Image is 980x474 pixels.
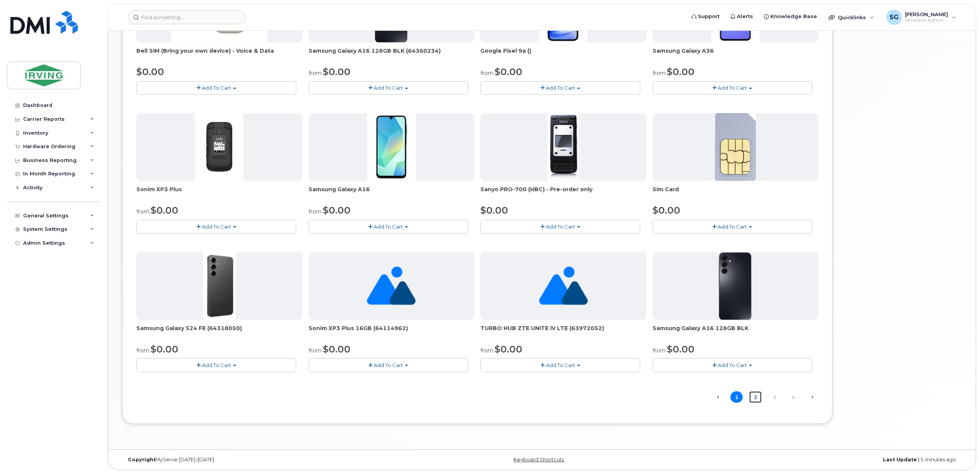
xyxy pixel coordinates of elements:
[480,47,646,62] span: Google Pixel 9a ()
[136,47,302,62] div: Bell SIM (Bring your own device) - Voice & Data
[480,70,493,77] small: from
[546,85,575,91] span: Add To Cart
[309,185,475,201] div: Samsung Galaxy A16
[719,252,752,320] img: image002.png
[323,66,351,77] span: $0.00
[136,208,149,215] small: from
[806,392,818,402] a: Next →
[905,11,948,17] span: [PERSON_NAME]
[718,85,747,91] span: Add To Cart
[136,347,149,354] small: from
[546,362,575,368] span: Add To Cart
[367,113,416,181] img: phone23946.JPG
[309,70,322,77] small: from
[667,344,695,355] span: $0.00
[653,220,812,233] button: Add To Cart
[136,185,302,201] div: Sonim XP3 Plus
[202,362,231,368] span: Add To Cart
[682,457,962,463] div: 15 minutes ago
[653,324,819,340] div: Samsung Galaxy A16 128GB BLK
[881,10,962,25] div: Sheryl Galorport
[309,324,475,340] div: Sonim XP3 Plus 16GB (64114962)
[698,13,720,20] span: Support
[758,9,822,24] a: Knowledge Base
[202,224,231,230] span: Add To Cart
[768,391,780,403] a: 3
[889,13,899,22] span: SG
[480,358,640,372] button: Add To Cart
[653,47,819,62] div: Samsung Galaxy A36
[323,205,351,216] span: $0.00
[309,208,322,215] small: from
[749,391,762,403] a: 2
[838,14,866,20] span: Quicklinks
[712,392,724,402] span: ← Previous
[546,224,575,230] span: Add To Cart
[770,13,817,20] span: Knowledge Base
[374,362,403,368] span: Add To Cart
[136,66,164,77] span: $0.00
[128,10,245,24] input: Find something...
[480,220,640,233] button: Add To Cart
[653,347,666,354] small: from
[309,220,468,233] button: Add To Cart
[136,81,296,95] button: Add To Cart
[513,457,564,462] a: Keyboard Shortcuts
[495,344,522,355] span: $0.00
[547,113,579,181] img: phone15272.JPG
[136,358,296,372] button: Add To Cart
[195,113,243,181] img: phone23748.JPG
[309,81,468,95] button: Add To Cart
[374,85,403,91] span: Add To Cart
[374,224,403,230] span: Add To Cart
[725,9,758,24] a: Alerts
[136,324,302,340] div: Samsung Galaxy S24 FE (64318050)
[823,10,879,25] div: Quicklinks
[323,344,351,355] span: $0.00
[718,224,747,230] span: Add To Cart
[495,66,522,77] span: $0.00
[686,9,725,24] a: Support
[202,85,231,91] span: Add To Cart
[151,344,178,355] span: $0.00
[737,13,753,20] span: Alerts
[653,358,812,372] button: Add To Cart
[730,391,743,403] span: 1
[309,347,322,354] small: from
[539,252,588,320] img: no_image_found-2caef05468ed5679b831cfe6fc140e25e0c280774317ffc20a367ab7fd17291e.png
[480,81,640,95] button: Add To Cart
[653,205,680,216] span: $0.00
[203,252,236,320] img: s24_fe.png
[367,252,416,320] img: no_image_found-2caef05468ed5679b831cfe6fc140e25e0c280774317ffc20a367ab7fd17291e.png
[653,81,812,95] button: Add To Cart
[128,457,156,462] strong: Copyright
[718,362,747,368] span: Add To Cart
[480,347,493,354] small: from
[653,70,666,77] small: from
[905,17,948,23] span: Wireless Admin
[136,220,296,233] button: Add To Cart
[480,205,508,216] span: $0.00
[667,66,695,77] span: $0.00
[151,205,178,216] span: $0.00
[122,457,402,463] div: MyServe [DATE]–[DATE]
[480,185,646,201] div: Sanyo PRO-700 (HBC) - Pre-order only
[309,358,468,372] button: Add To Cart
[715,113,756,181] img: multisim.png
[309,47,475,62] div: Samsung Galaxy A16 128GB BLK (64360234)
[883,457,917,462] strong: Last Update
[653,185,819,201] div: Sim Card
[787,391,799,403] a: 4
[480,324,646,340] div: TURBO HUB ZTE UNITE IV LTE (63972052)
